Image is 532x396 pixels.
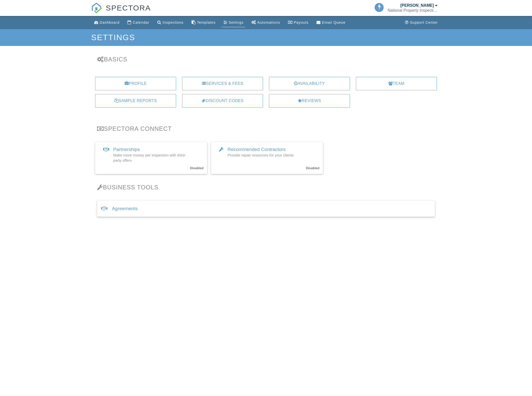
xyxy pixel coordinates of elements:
div: Calendar [133,20,149,24]
a: Support Center [403,18,440,27]
a: Partnerships Make more money per inspection with third-party offers Disabled [95,142,207,174]
a: Automations (Basic) [250,18,282,27]
img: The Best Home Inspection Software - Spectora [91,2,102,13]
div: Settings [229,20,244,24]
a: Recommended Contractors Provide repair resources for your clients Disabled [211,142,323,174]
a: Calendar [125,18,151,27]
span: Provide repair resources for your clients [228,153,294,157]
div: Payouts [294,20,308,24]
a: Discount Codes [182,94,263,108]
a: Profile [95,77,176,90]
a: Settings [222,18,246,27]
h3: Spectora Connect [97,125,435,132]
a: Team [356,77,437,90]
a: Reviews [269,94,350,108]
a: Availability [269,77,350,90]
span: Recommended Contractors [228,147,285,152]
span: SPECTORA [106,2,151,13]
small: Disabled [190,166,204,170]
a: Email Queue [314,18,347,27]
span: Partnerships [113,147,140,152]
small: Disabled [306,166,319,170]
a: Dashboard [92,18,121,27]
span: Make more money per inspection with third-party offers [113,153,186,162]
div: Dashboard [100,20,119,24]
a: Payouts [286,18,310,27]
div: Email Queue [322,20,345,24]
h1: Settings [91,33,441,42]
div: Automations [257,20,280,24]
div: Support Center [410,20,438,24]
h3: Basics [97,56,435,63]
h3: Business Tools [97,184,435,191]
a: SPECTORA [91,7,151,17]
a: Inspections [155,18,186,27]
a: Templates [190,18,218,27]
div: Templates [197,20,216,24]
div: [PERSON_NAME] [400,3,434,8]
div: National Property Inspections [388,8,438,13]
div: Agreements [97,201,435,217]
div: Inspections [163,20,184,24]
a: Services & Fees [182,77,263,90]
a: Sample Reports [95,94,176,108]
